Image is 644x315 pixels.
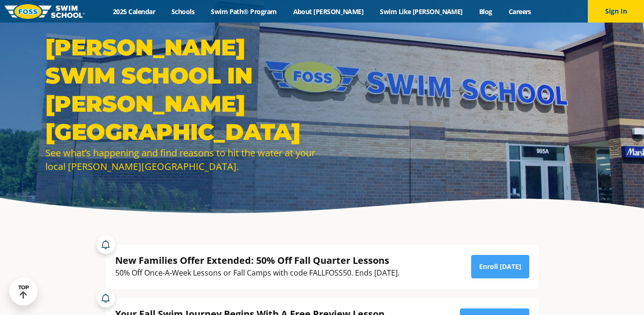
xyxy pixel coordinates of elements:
[203,7,285,16] a: Swim Path® Program
[105,7,163,16] a: 2025 Calendar
[115,254,400,267] div: New Families Offer Extended: 50% Off Fall Quarter Lessons
[471,7,500,16] a: Blog
[45,146,317,173] div: See what’s happening and find reasons to hit the water at your local [PERSON_NAME][GEOGRAPHIC_DATA].
[45,33,317,146] h1: [PERSON_NAME] Swim School in [PERSON_NAME][GEOGRAPHIC_DATA]
[500,7,539,16] a: Careers
[163,7,203,16] a: Schools
[372,7,471,16] a: Swim Like [PERSON_NAME]
[18,284,29,299] div: TOP
[285,7,372,16] a: About [PERSON_NAME]
[471,255,529,278] a: Enroll [DATE]
[115,267,400,279] div: 50% Off Once-A-Week Lessons or Fall Camps with code FALLFOSS50. Ends [DATE].
[5,4,85,19] img: FOSS Swim School Logo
